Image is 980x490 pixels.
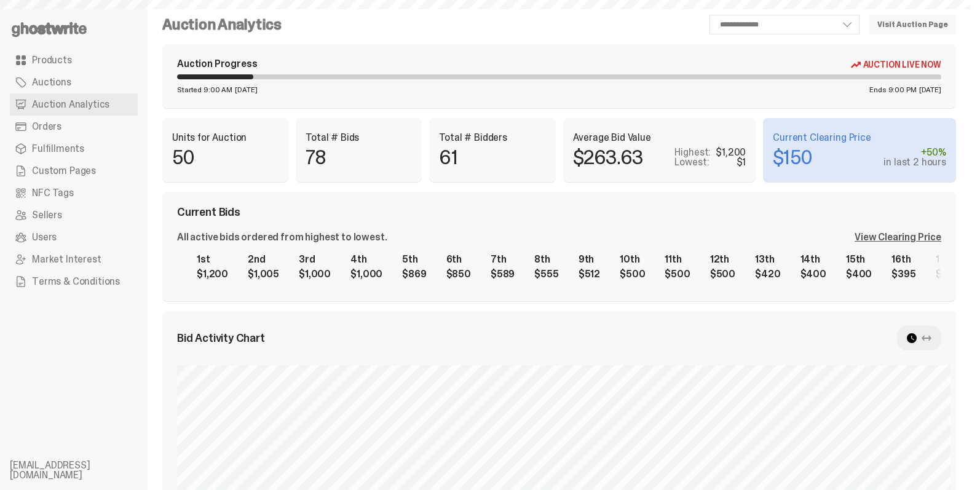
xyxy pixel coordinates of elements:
[573,148,643,167] p: $263.63
[350,269,382,279] div: $1,000
[674,148,711,157] p: Highest:
[800,255,826,264] div: 14th
[891,269,915,279] div: $395
[10,138,138,160] a: Fulfillments
[674,157,709,167] p: Lowest:
[32,188,74,198] span: NFC Tags
[32,77,71,87] span: Auctions
[10,93,138,116] a: Auction Analytics
[439,148,545,167] p: 61
[883,148,946,157] div: +50%
[755,269,780,279] div: $420
[439,133,545,143] p: Total # Bidders
[177,333,265,344] span: Bid Activity Chart
[32,144,84,154] span: Fulfillments
[32,122,61,132] span: Orders
[891,255,915,264] div: 16th
[197,255,228,264] div: 1st
[665,269,690,279] div: $500
[235,86,257,93] span: [DATE]
[177,232,387,242] div: All active bids ordered from highest to lowest.
[402,255,426,264] div: 5th
[177,59,257,69] div: Auction Progress
[869,86,917,93] span: Ends 9:00 PM
[32,255,101,264] span: Market Interest
[32,100,109,109] span: Auction Analytics
[863,60,941,69] span: Auction Live Now
[32,210,62,220] span: Sellers
[665,255,690,264] div: 11th
[177,86,232,93] span: Started 9:00 AM
[197,269,228,279] div: $1,200
[32,232,57,242] span: Users
[491,255,515,264] div: 7th
[402,269,426,279] div: $869
[919,86,941,93] span: [DATE]
[869,15,956,34] a: Visit Auction Page
[172,133,279,143] p: Units for Auction
[491,269,515,279] div: $589
[162,17,282,32] h4: Auction Analytics
[846,269,872,279] div: $400
[800,269,826,279] div: $400
[534,255,558,264] div: 8th
[299,255,331,264] div: 3rd
[846,255,872,264] div: 15th
[10,160,138,182] a: Custom Pages
[10,460,157,480] li: [EMAIL_ADDRESS][DOMAIN_NAME]
[716,148,746,157] div: $1,200
[446,269,471,279] div: $850
[936,269,960,279] div: $389
[306,133,412,143] p: Total # Bids
[10,204,138,226] a: Sellers
[579,255,600,264] div: 9th
[579,269,600,279] div: $512
[350,255,382,264] div: 4th
[248,255,279,264] div: 2nd
[10,182,138,204] a: NFC Tags
[10,71,138,93] a: Auctions
[883,157,946,167] div: in last 2 hours
[10,226,138,248] a: Users
[936,255,960,264] div: 17th
[573,133,746,143] p: Average Bid Value
[620,255,645,264] div: 10th
[10,271,138,293] a: Terms & Conditions
[248,269,279,279] div: $1,005
[32,166,96,176] span: Custom Pages
[299,269,331,279] div: $1,000
[737,157,746,167] div: $1
[446,255,471,264] div: 6th
[710,269,735,279] div: $500
[177,207,240,218] span: Current Bids
[306,148,412,167] p: 78
[32,277,120,286] span: Terms & Conditions
[10,248,138,271] a: Market Interest
[620,269,645,279] div: $500
[710,255,735,264] div: 12th
[755,255,780,264] div: 13th
[773,133,946,143] p: Current Clearing Price
[855,232,941,242] div: View Clearing Price
[534,269,558,279] div: $555
[10,49,138,71] a: Products
[10,116,138,138] a: Orders
[32,55,72,65] span: Products
[172,148,279,167] p: 50
[773,148,812,167] p: $150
